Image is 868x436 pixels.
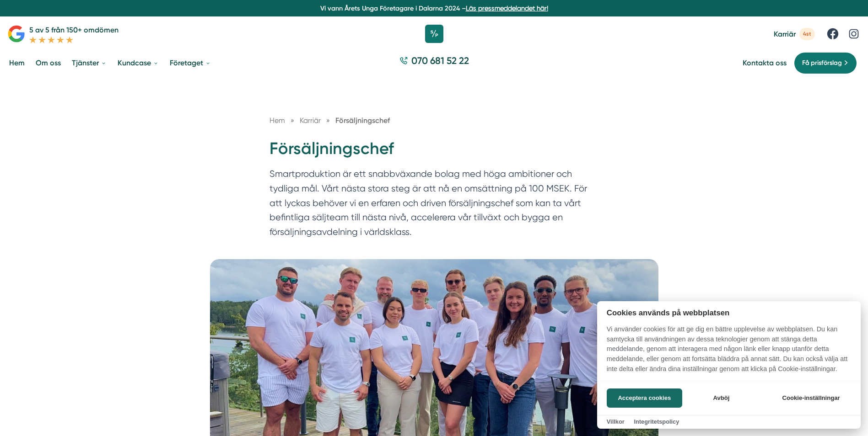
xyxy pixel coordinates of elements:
button: Cookie-inställningar [771,388,851,408]
a: Villkor [607,418,625,425]
button: Avböj [685,388,758,408]
a: Integritetspolicy [634,418,679,425]
button: Acceptera cookies [607,388,682,408]
p: Vi använder cookies för att ge dig en bättre upplevelse av webbplatsen. Du kan samtycka till anvä... [597,324,861,380]
h2: Cookies används på webbplatsen [597,308,861,317]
